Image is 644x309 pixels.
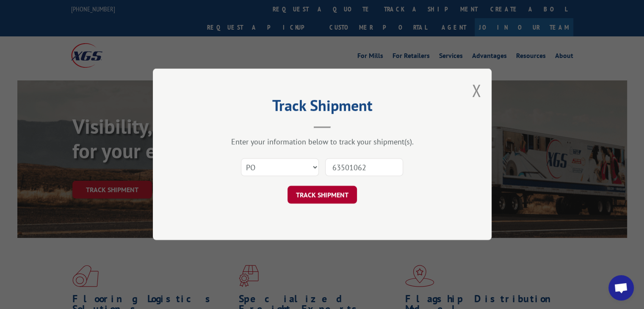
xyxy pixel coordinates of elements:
h2: Track Shipment [195,99,449,116]
button: TRACK SHIPMENT [287,186,357,204]
div: Open chat [608,275,634,301]
button: Close modal [472,79,481,102]
div: Enter your information below to track your shipment(s). [195,137,449,147]
input: Number(s) [325,159,403,177]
